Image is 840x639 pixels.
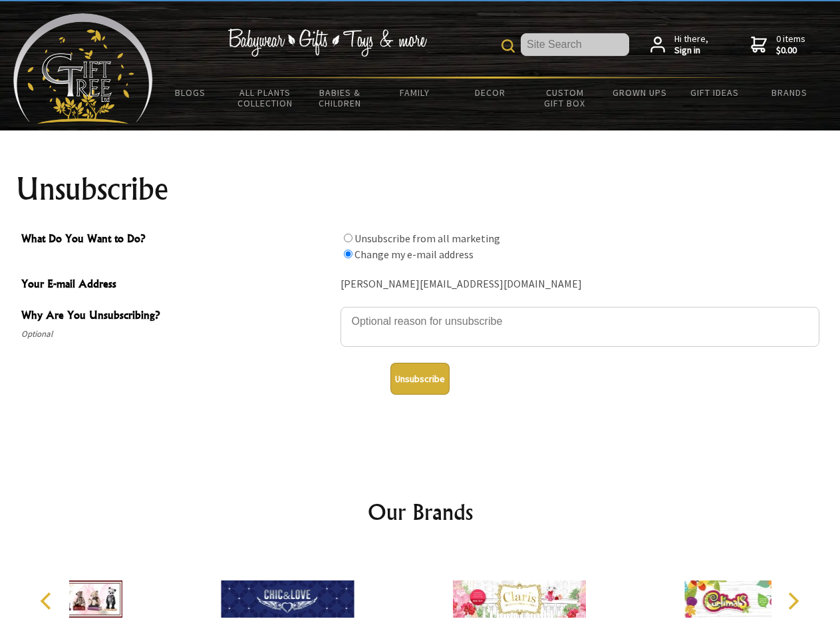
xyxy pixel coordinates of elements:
[674,45,708,57] strong: Sign in
[344,250,352,258] input: What Do You Want to Do?
[776,33,805,57] span: 0 items
[677,79,752,106] a: Gift Ideas
[751,33,805,57] a: 0 items$0.00
[674,33,708,57] span: Hi there,
[378,79,453,106] a: Family
[227,29,427,57] img: Babywear - Gifts - Toys & more
[341,307,819,347] textarea: Why Are You Unsubscribing?
[21,326,334,342] span: Optional
[521,33,629,56] input: Site Search
[602,79,677,106] a: Grown Ups
[354,248,474,261] label: Change my e-mail address
[21,307,334,326] span: Why Are You Unsubscribing?
[303,79,378,117] a: Babies & Children
[776,45,805,57] strong: $0.00
[13,13,153,124] img: Babyware - Gifts - Toys and more...
[752,79,827,106] a: Brands
[501,39,515,53] img: product search
[527,79,603,117] a: Custom Gift Box
[16,173,825,205] h1: Unsubscribe
[354,232,500,245] label: Unsubscribe from all marketing
[153,79,228,106] a: BLOGS
[341,274,819,295] div: [PERSON_NAME][EMAIL_ADDRESS][DOMAIN_NAME]
[650,33,708,57] a: Hi there,Sign in
[21,230,334,250] span: What Do You Want to Do?
[390,363,450,395] button: Unsubscribe
[452,79,527,106] a: Decor
[33,586,63,616] button: Previous
[228,79,303,117] a: All Plants Collection
[344,234,352,242] input: What Do You Want to Do?
[27,496,814,528] h2: Our Brands
[21,276,334,295] span: Your E-mail Address
[778,586,807,616] button: Next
